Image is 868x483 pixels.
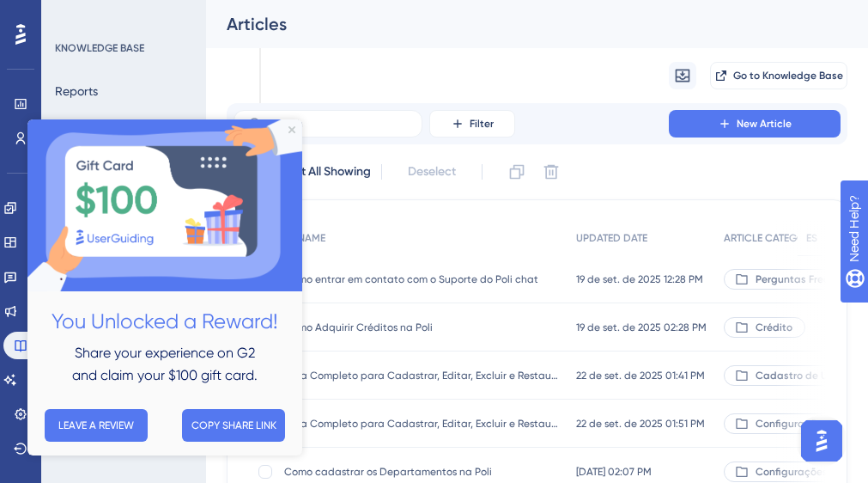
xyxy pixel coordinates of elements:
span: Como cadastrar os Departamentos na Poli [284,465,559,479]
iframe: UserGuiding AI Assistant Launcher [796,415,847,467]
span: Como Adquirir Créditos na Poli [284,321,559,334]
span: Guia Completo para Cadastrar, Editar, Excluir e Restaurar Usuários na Poli Digital [284,417,559,431]
span: ES [806,231,817,245]
button: Filter [429,110,515,138]
button: Deselect [392,156,471,187]
span: Go to Knowledge Base [733,69,843,83]
span: Perguntas Frequentes [756,272,864,286]
span: Como entrar em contato com o Suporte do Poli chat [284,272,559,286]
button: Reports [55,76,98,107]
span: 22 de set. de 2025 01:41 PM [576,369,705,382]
span: Configurações da Pla [756,417,862,431]
span: UPDATED DATE [576,231,647,245]
div: Articles [227,12,804,36]
button: Go to Knowledge Base [710,62,847,89]
span: Guia Completo para Cadastrar, Editar, Excluir e Restaurar Usuários na Poli Digital [284,369,559,382]
span: Cadastro de Usuários [756,369,863,382]
input: Search [269,118,408,130]
span: and claim your $100 gift card. [45,248,230,264]
span: Crédito [756,321,792,334]
button: New Article [669,110,841,138]
h2: You Unlocked a Reward! [14,186,261,219]
button: Categories [55,113,116,144]
span: New Article [737,117,792,131]
span: Configurações da Pla [756,465,862,479]
span: [DATE] 02:07 PM [576,465,652,479]
div: KNOWLEDGE BASE [55,41,144,55]
span: Deselect [408,162,456,182]
span: 19 de set. de 2025 02:28 PM [576,321,707,334]
span: Need Help? [40,4,107,25]
span: ARTICLE CATEGORY [724,231,817,245]
span: Filter [470,117,494,131]
div: Close Preview [261,7,268,14]
button: COPY SHARE LINK [155,290,258,322]
button: LEAVE A REVIEW [17,290,120,322]
span: Share your experience on G2 [47,225,228,241]
span: Select All Showing [271,162,371,182]
span: 22 de set. de 2025 01:51 PM [576,417,705,431]
span: 19 de set. de 2025 12:28 PM [576,272,703,286]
